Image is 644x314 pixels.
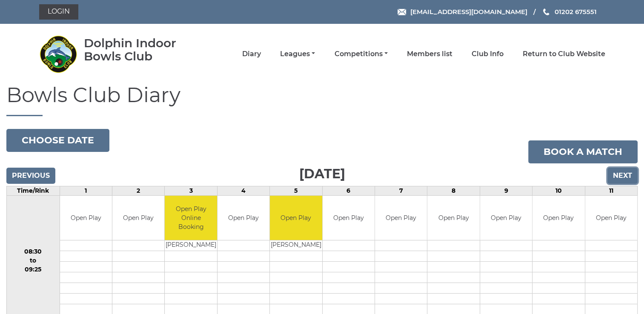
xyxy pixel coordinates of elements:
td: 6 [322,186,375,195]
span: 01202 675551 [554,8,596,16]
span: [EMAIL_ADDRESS][DOMAIN_NAME] [410,8,527,16]
td: Open Play [480,196,532,240]
input: Next [607,168,638,184]
td: Time/Rink [7,186,60,195]
td: Open Play [112,196,164,240]
a: Club Info [472,49,504,59]
td: Open Play [375,196,427,240]
td: [PERSON_NAME] [165,240,217,251]
td: 1 [60,186,112,195]
a: Leagues [280,49,315,59]
input: Previous [6,168,55,184]
td: Open Play [427,196,479,240]
td: 5 [270,186,322,195]
a: Diary [242,49,261,59]
img: Dolphin Indoor Bowls Club [39,35,77,73]
img: Email [398,9,406,15]
td: Open Play [270,196,322,240]
td: Open Play [218,196,269,240]
td: Open Play [585,196,638,240]
td: 9 [480,186,532,195]
td: Open Play [323,196,375,240]
td: 2 [112,186,164,195]
a: Phone us 01202 675551 [542,7,596,17]
a: Login [39,4,78,20]
td: 10 [532,186,585,195]
div: Dolphin Indoor Bowls Club [84,37,201,63]
td: Open Play Online Booking [165,196,217,240]
a: Members list [407,49,452,59]
td: Open Play [532,196,584,240]
td: 7 [375,186,427,195]
h1: Bowls Club Diary [6,84,638,116]
td: [PERSON_NAME] [270,240,322,251]
a: Email [EMAIL_ADDRESS][DOMAIN_NAME] [398,7,527,17]
a: Competitions [334,49,387,59]
a: Book a match [528,140,638,163]
td: 4 [217,186,269,195]
img: Phone us [543,9,549,15]
a: Return to Club Website [523,49,605,59]
td: 11 [585,186,638,195]
td: 3 [165,186,217,195]
button: Choose date [6,129,109,152]
td: 8 [427,186,480,195]
td: Open Play [60,196,112,240]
